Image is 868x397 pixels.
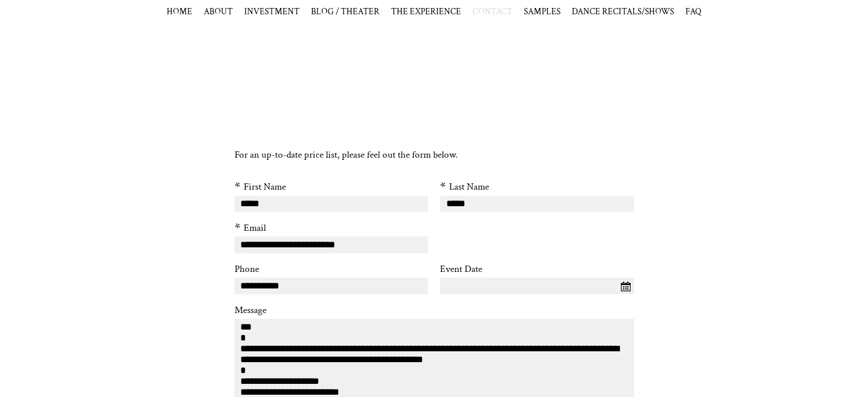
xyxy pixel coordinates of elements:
a: ABOUT [204,6,233,17]
a: HOME [167,6,192,17]
label: Phone [235,263,259,275]
label: First Name [244,181,286,193]
label: Message [235,304,267,316]
label: Email [244,222,266,234]
label: Last Name [449,181,489,193]
a: INVESTMENT [244,6,300,17]
span: DANCE RECITALS/SHOWS [572,6,674,17]
a: BLOG / THEATER [311,6,380,17]
span: SAMPLES [524,6,560,17]
a: CONTACT [473,6,512,17]
label: Event Date [440,263,482,275]
a: FAQ [685,6,701,17]
a: THE EXPERIENCE [391,6,461,17]
p: For an up-to-date price list, please feel out the form below. [235,149,634,161]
